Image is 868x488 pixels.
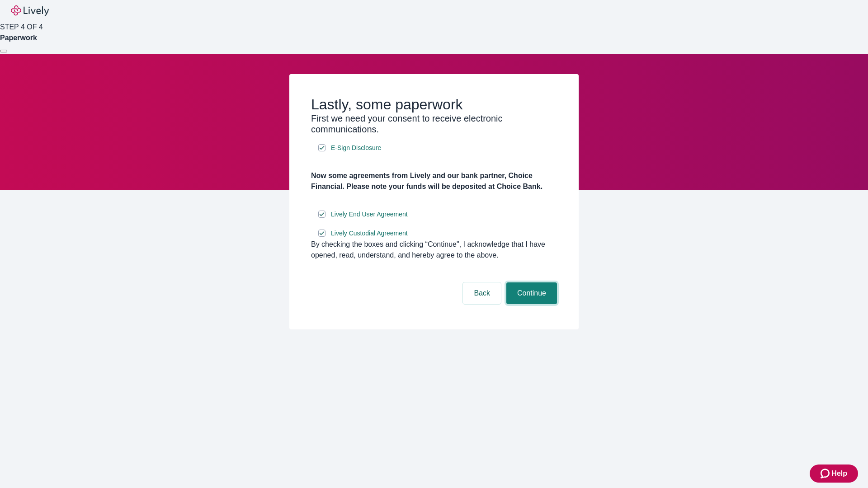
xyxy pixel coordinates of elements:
button: Zendesk support iconHelp [810,465,858,483]
a: e-sign disclosure document [329,228,410,239]
h2: Lastly, some paperwork [311,96,557,113]
span: Lively Custodial Agreement [331,229,408,238]
h3: First we need your consent to receive electronic communications. [311,113,557,135]
span: E-Sign Disclosure [331,143,381,153]
span: Help [831,468,847,479]
svg: Zendesk support icon [821,468,831,479]
div: By checking the boxes and clicking “Continue", I acknowledge that I have opened, read, understand... [311,239,557,261]
button: Back [463,282,501,304]
h4: Now some agreements from Lively and our bank partner, Choice Financial. Please note your funds wi... [311,170,557,192]
a: e-sign disclosure document [329,142,383,154]
button: Continue [506,282,557,304]
a: e-sign disclosure document [329,209,410,220]
img: Lively [11,5,49,16]
span: Lively End User Agreement [331,210,408,219]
